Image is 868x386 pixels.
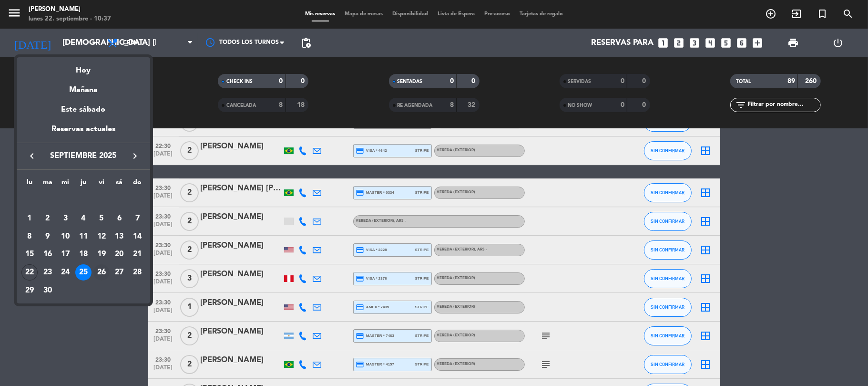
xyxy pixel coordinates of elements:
[20,245,39,263] td: 15 de septiembre de 2025
[129,210,145,227] div: 7
[111,209,129,228] td: 6 de septiembre de 2025
[92,228,111,246] td: 12 de septiembre de 2025
[40,264,56,281] div: 23
[40,246,56,262] div: 16
[129,229,145,245] div: 14
[129,264,145,281] div: 28
[92,245,111,263] td: 19 de septiembre de 2025
[56,177,74,192] th: miércoles
[93,264,110,281] div: 26
[111,177,129,192] th: sábado
[111,246,127,262] div: 20
[74,245,92,263] td: 18 de septiembre de 2025
[56,209,74,228] td: 3 de septiembre de 2025
[39,228,57,246] td: 9 de septiembre de 2025
[111,263,129,282] td: 27 de septiembre de 2025
[41,150,126,162] span: septiembre 2025
[128,177,146,192] th: domingo
[93,210,110,227] div: 5
[57,210,73,227] div: 3
[23,150,41,162] button: keyboard_arrow_left
[39,282,57,300] td: 30 de septiembre de 2025
[21,282,38,299] div: 29
[74,263,92,282] td: 25 de septiembre de 2025
[20,191,146,209] td: SEP.
[21,229,38,245] div: 8
[20,209,39,228] td: 1 de septiembre de 2025
[92,177,111,192] th: viernes
[20,228,39,246] td: 8 de septiembre de 2025
[57,229,73,245] div: 10
[40,282,56,299] div: 30
[75,246,92,262] div: 18
[128,209,146,228] td: 7 de septiembre de 2025
[39,177,57,192] th: martes
[92,263,111,282] td: 26 de septiembre de 2025
[17,77,150,96] div: Mañana
[39,263,57,282] td: 23 de septiembre de 2025
[74,228,92,246] td: 11 de septiembre de 2025
[21,264,38,281] div: 22
[56,245,74,263] td: 17 de septiembre de 2025
[39,209,57,228] td: 2 de septiembre de 2025
[93,229,110,245] div: 12
[57,264,73,281] div: 24
[20,177,39,192] th: lunes
[111,228,129,246] td: 13 de septiembre de 2025
[74,209,92,228] td: 4 de septiembre de 2025
[17,123,150,143] div: Reservas actuales
[128,228,146,246] td: 14 de septiembre de 2025
[111,210,127,227] div: 6
[17,96,150,123] div: Este sábado
[111,229,127,245] div: 13
[21,210,38,227] div: 1
[40,210,56,227] div: 2
[93,246,110,262] div: 19
[126,150,143,162] button: keyboard_arrow_right
[20,282,39,300] td: 29 de septiembre de 2025
[128,263,146,282] td: 28 de septiembre de 2025
[129,150,141,162] i: keyboard_arrow_right
[39,245,57,263] td: 16 de septiembre de 2025
[56,228,74,246] td: 10 de septiembre de 2025
[26,150,38,162] i: keyboard_arrow_left
[17,57,150,77] div: Hoy
[57,246,73,262] div: 17
[20,263,39,282] td: 22 de septiembre de 2025
[56,263,74,282] td: 24 de septiembre de 2025
[74,177,92,192] th: jueves
[111,245,129,263] td: 20 de septiembre de 2025
[75,264,92,281] div: 25
[75,210,92,227] div: 4
[75,229,92,245] div: 11
[128,245,146,263] td: 21 de septiembre de 2025
[92,209,111,228] td: 5 de septiembre de 2025
[40,229,56,245] div: 9
[129,246,145,262] div: 21
[21,246,38,262] div: 15
[111,264,127,281] div: 27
